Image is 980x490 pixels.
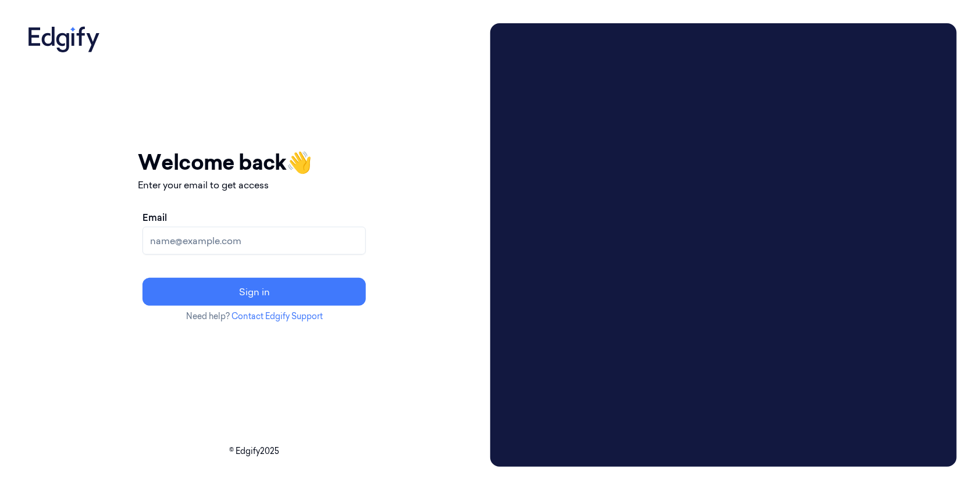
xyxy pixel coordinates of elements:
[138,310,370,323] p: Need help?
[142,227,366,255] input: name@example.com
[138,178,370,192] p: Enter your email to get access
[231,311,323,321] a: Contact Edgify Support
[23,445,486,457] p: © Edgify 2025
[138,146,370,178] h1: Welcome back 👋
[142,210,167,224] label: Email
[142,278,366,306] button: Sign in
